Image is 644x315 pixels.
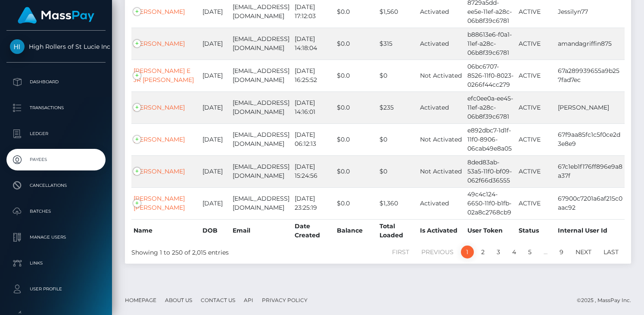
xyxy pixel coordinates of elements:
a: 4 [507,246,521,258]
a: Contact Us [197,293,239,307]
td: amandagriffin875 [556,28,625,60]
td: [PERSON_NAME] [556,91,625,123]
td: [DATE] [200,91,230,123]
td: [EMAIL_ADDRESS][DOMAIN_NAME] [230,60,292,91]
td: $0.0 [335,60,377,91]
a: 1 [461,246,474,258]
th: Email [230,219,292,242]
td: Activated [418,91,465,123]
a: API [240,293,257,307]
a: Dashboard [6,71,106,93]
a: Cancellations [6,175,106,196]
td: [EMAIL_ADDRESS][DOMAIN_NAME] [230,91,292,123]
td: [DATE] 14:16:01 [292,91,335,123]
div: Showing 1 to 250 of 2,015 entries [131,245,330,257]
td: 06bc6707-8526-11f0-8023-0266f44cc279 [465,60,516,91]
a: About Us [162,293,196,307]
td: b88613e6-f0a1-11ef-a28c-06b8f39c6781 [465,28,516,60]
a: Last [599,246,623,258]
img: High Rollers of St Lucie Inc [10,39,25,54]
td: Not Activated [418,60,465,91]
td: ACTIVE [516,28,556,60]
td: [EMAIL_ADDRESS][DOMAIN_NAME] [230,155,292,187]
td: [DATE] 23:25:19 [292,187,335,219]
a: Transactions [6,97,106,119]
td: $235 [377,91,418,123]
a: [PERSON_NAME] [134,40,185,47]
p: Manage Users [10,231,102,244]
td: e892dbc7-1d1f-11f0-8906-06cab49e8a05 [465,123,516,155]
a: [PERSON_NAME] [PERSON_NAME] [134,195,185,211]
p: Links [10,257,102,270]
a: Next [571,246,596,258]
td: [EMAIL_ADDRESS][DOMAIN_NAME] [230,123,292,155]
span: High Rollers of St Lucie Inc [6,43,106,50]
td: 8ded83ab-53a5-11f0-bf09-062f66d36555 [465,155,516,187]
td: [DATE] [200,123,230,155]
p: Ledger [10,127,102,140]
td: [EMAIL_ADDRESS][DOMAIN_NAME] [230,187,292,219]
a: Homepage [121,293,160,307]
td: 49c4c124-6650-11f0-b1fb-02a8c2768cb9 [465,187,516,219]
a: User Profile [6,278,106,300]
td: $0.0 [335,187,377,219]
img: MassPay Logo [18,7,94,24]
td: Activated [418,28,465,60]
a: [PERSON_NAME] [134,8,185,16]
td: [DATE] [200,28,230,60]
td: [DATE] 16:25:52 [292,60,335,91]
td: 67f9aa85fc1c5f0ce2d3e8e9 [556,123,625,155]
td: $0 [377,155,418,187]
td: $0 [377,123,418,155]
td: $315 [377,28,418,60]
th: Balance [335,219,377,242]
td: [DATE] 06:12:13 [292,123,335,155]
a: 3 [492,246,505,258]
th: Status [516,219,556,242]
td: $0.0 [335,91,377,123]
p: User Profile [10,283,102,296]
a: Payees [6,149,106,170]
td: [DATE] [200,60,230,91]
a: 9 [555,246,568,258]
a: Batches [6,201,106,222]
div: © 2025 , MassPay Inc. [577,296,638,305]
th: DOB [200,219,230,242]
a: [PERSON_NAME] [134,104,185,111]
a: [PERSON_NAME] [134,135,185,143]
td: Activated [418,187,465,219]
td: 67c1eb1f176ff896e9a8a37f [556,155,625,187]
th: Name [131,219,200,242]
th: Total Loaded [377,219,418,242]
p: Cancellations [10,179,102,192]
a: 2 [476,246,489,258]
p: Payees [10,153,102,166]
a: [PERSON_NAME] E JR [PERSON_NAME] [134,67,194,84]
td: ACTIVE [516,123,556,155]
a: 5 [523,246,536,258]
p: Batches [10,205,102,218]
td: [DATE] 15:24:56 [292,155,335,187]
th: Is Activated [418,219,465,242]
td: $0.0 [335,28,377,60]
td: 67a289939655a9b257fad7ec [556,60,625,91]
a: Ledger [6,123,106,145]
td: [DATE] [200,155,230,187]
td: 67900c7201a6af215c0aac92 [556,187,625,219]
td: efc0ee0a-ee45-11ef-a28c-06b8f39c6781 [465,91,516,123]
a: [PERSON_NAME] [134,167,185,175]
a: Links [6,252,106,274]
p: Transactions [10,101,102,114]
td: $0 [377,60,418,91]
td: ACTIVE [516,60,556,91]
td: [EMAIL_ADDRESS][DOMAIN_NAME] [230,28,292,60]
td: ACTIVE [516,187,556,219]
a: Manage Users [6,227,106,248]
td: ACTIVE [516,155,556,187]
a: Privacy Policy [258,293,311,307]
td: Not Activated [418,155,465,187]
td: ACTIVE [516,91,556,123]
th: Internal User Id [556,219,625,242]
th: User Token [465,219,516,242]
td: $1,360 [377,187,418,219]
